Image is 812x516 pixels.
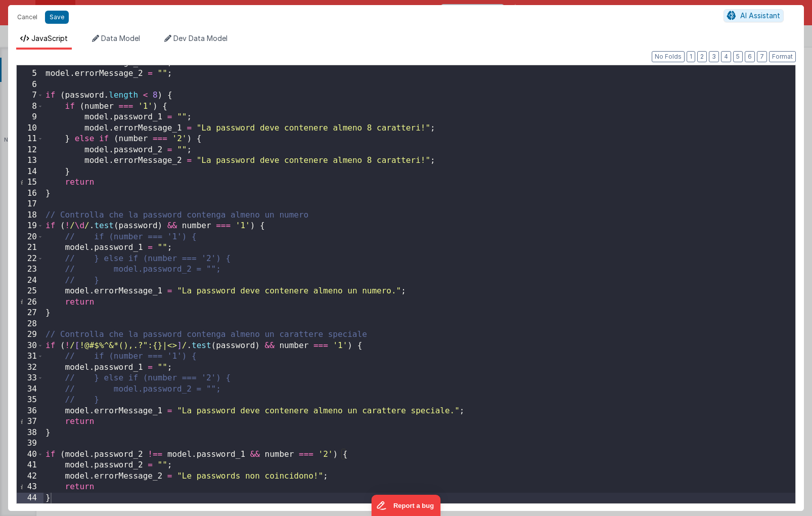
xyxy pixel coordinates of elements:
div: 25 [17,286,43,297]
div: 20 [17,232,43,243]
div: 5 [17,68,43,79]
div: 16 [17,188,43,199]
div: 15 [17,177,43,188]
button: 2 [697,51,707,62]
button: 6 [745,51,755,62]
iframe: Marker.io feedback button [372,495,441,516]
div: 31 [17,351,43,362]
button: 7 [757,51,767,62]
div: 42 [17,471,43,482]
div: 6 [17,79,43,91]
div: 37 [17,416,43,427]
button: 1 [687,51,695,62]
div: 9 [17,112,43,123]
div: 27 [17,308,43,319]
div: 26 [17,297,43,308]
div: 41 [17,460,43,471]
div: 7 [17,90,43,101]
span: AI Assistant [740,11,780,20]
button: Save [45,11,69,24]
div: 18 [17,210,43,221]
span: Data Model [101,34,140,42]
div: 36 [17,406,43,417]
div: 12 [17,145,43,156]
div: 19 [17,221,43,232]
div: 23 [17,264,43,275]
button: Cancel [12,10,42,24]
button: No Folds [652,51,685,62]
div: 30 [17,340,43,352]
div: 43 [17,482,43,493]
div: 38 [17,427,43,439]
div: 22 [17,253,43,265]
span: JavaScript [31,34,68,42]
div: 44 [17,493,43,504]
button: Format [769,51,796,62]
div: 39 [17,438,43,449]
div: 21 [17,242,43,253]
div: 29 [17,329,43,340]
div: 34 [17,384,43,395]
div: 10 [17,123,43,134]
div: 35 [17,395,43,406]
div: 40 [17,449,43,460]
div: 13 [17,155,43,166]
button: 3 [709,51,719,62]
div: 24 [17,275,43,286]
div: 8 [17,101,43,112]
div: 11 [17,134,43,145]
div: 17 [17,199,43,210]
button: AI Assistant [724,9,784,22]
div: 33 [17,373,43,384]
div: 32 [17,362,43,373]
div: 28 [17,319,43,330]
span: Dev Data Model [173,34,228,42]
button: 4 [721,51,731,62]
button: 5 [733,51,743,62]
div: 14 [17,166,43,178]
